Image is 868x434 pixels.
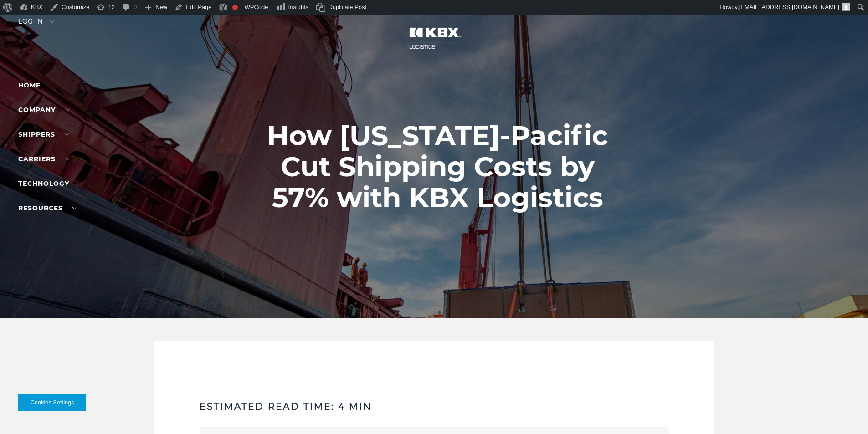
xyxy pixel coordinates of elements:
a: RESOURCES [18,204,77,212]
a: Company [18,106,70,114]
a: Carriers [18,155,70,163]
div: Log in [18,18,55,31]
div: Focus keyphrase not set [232,5,238,10]
h1: How [US_STATE]-Pacific Cut Shipping Costs by 57% with KBX Logistics [251,120,624,213]
a: SHIPPERS [18,130,70,138]
button: Cookies Settings [18,394,86,411]
img: arrow [49,20,55,23]
img: kbx logo [400,18,468,58]
h3: ESTIMATED READ TIME: 4 MIN [200,400,669,413]
span: [EMAIL_ADDRESS][DOMAIN_NAME] [739,4,839,10]
span: Insights [288,4,309,10]
a: Technology [18,179,69,188]
a: Home [18,81,41,89]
